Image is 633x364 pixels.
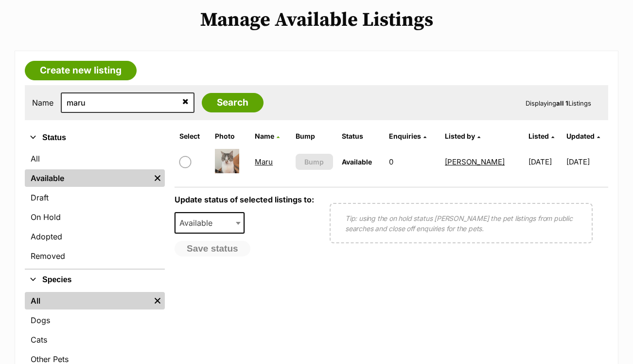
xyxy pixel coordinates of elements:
a: Listed [528,132,554,140]
p: Tip: using the on hold status [PERSON_NAME] the pet listings from public searches and close off e... [345,213,577,234]
a: Maru [255,157,273,166]
th: Status [338,128,384,144]
div: Status [25,148,165,269]
span: translation missing: en.admin.listings.index.attributes.enquiries [389,132,421,140]
span: Available [176,216,222,230]
span: Listed [528,132,549,140]
span: Available [342,158,372,166]
a: Cats [25,331,165,348]
td: [DATE] [525,145,565,179]
a: Updated [566,132,600,140]
td: [DATE] [566,145,607,179]
a: On Hold [25,208,165,226]
label: Name [32,98,53,107]
a: Adopted [25,228,165,245]
td: 0 [385,145,440,179]
a: Dogs [25,311,165,329]
a: All [25,150,165,167]
a: [PERSON_NAME] [445,157,505,166]
a: Name [255,132,280,140]
span: Name [255,132,274,140]
th: Bump [292,128,337,144]
strong: all 1 [556,99,568,107]
a: Listed by [445,132,480,140]
span: Available [175,212,245,234]
label: Update status of selected listings to: [175,195,314,204]
a: Create new listing [25,61,137,80]
span: Bump [304,157,324,167]
input: Search [202,93,264,112]
span: Updated [566,132,595,140]
button: Species [25,273,165,286]
a: Removed [25,247,165,265]
span: Listed by [445,132,475,140]
th: Photo [211,128,250,144]
a: Remove filter [150,169,165,187]
th: Select [176,128,210,144]
span: Displaying Listings [526,99,591,107]
button: Save status [175,241,250,256]
button: Bump [296,154,333,170]
a: All [25,292,150,309]
a: Draft [25,189,165,206]
button: Status [25,131,165,144]
a: Enquiries [389,132,426,140]
a: Remove filter [150,292,165,309]
a: Available [25,169,150,187]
